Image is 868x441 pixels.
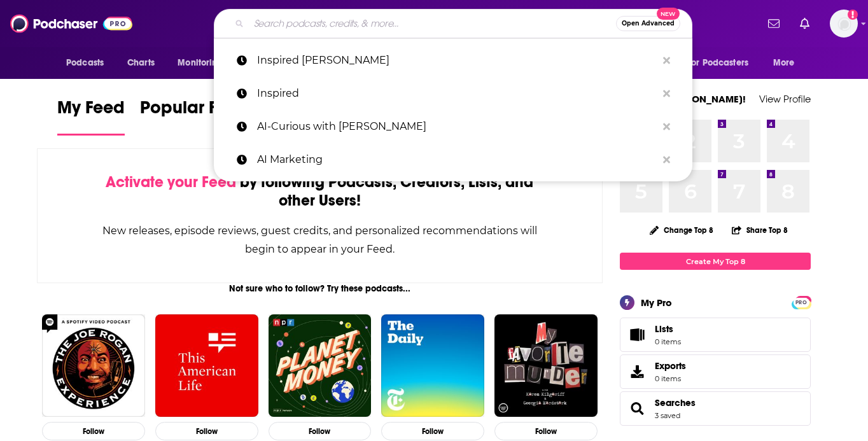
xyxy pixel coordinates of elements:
[249,13,616,34] input: Search podcasts, credits, & more...
[214,110,692,143] a: AI-Curious with [PERSON_NAME]
[155,314,258,417] img: This American Life
[119,51,162,75] a: Charts
[655,360,686,372] span: Exports
[642,222,721,238] button: Change Top 8
[655,323,673,335] span: Lists
[830,10,858,38] img: User Profile
[655,411,680,420] a: 3 saved
[155,422,258,440] button: Follow
[257,44,657,77] p: Inspired Alexa Von Tobel
[620,253,811,270] a: Create My Top 8
[620,391,811,426] span: Searches
[830,10,858,38] span: Logged in as carolinejames
[655,323,681,335] span: Lists
[616,16,680,31] button: Open AdvancedNew
[66,54,104,72] span: Podcasts
[624,400,650,417] a: Searches
[794,297,809,307] a: PRO
[655,397,696,409] a: Searches
[42,314,145,417] img: The Joe Rogan Experience
[848,10,858,20] svg: Add a profile image
[622,20,675,27] span: Open Advanced
[127,54,155,72] span: Charts
[641,297,672,309] div: My Pro
[830,10,858,38] button: Show profile menu
[657,8,680,20] span: New
[106,172,236,192] span: Activate your Feed
[494,314,598,417] img: My Favorite Murder with Karen Kilgariff and Georgia Hardstark
[731,218,788,242] button: Share Top 8
[764,51,811,75] button: open menu
[214,77,692,110] a: Inspired
[101,173,538,210] div: by following Podcasts, Creators, Lists, and other Users!
[214,143,692,176] a: AI Marketing
[687,54,748,72] span: For Podcasters
[257,110,657,143] p: AI-Curious with Jeff Wilser
[620,354,811,389] a: Exports
[269,422,372,440] button: Follow
[42,422,145,440] button: Follow
[57,51,120,75] button: open menu
[381,422,484,440] button: Follow
[169,51,239,75] button: open menu
[494,422,598,440] button: Follow
[37,283,603,294] div: Not sure who to follow? Try these podcasts...
[655,374,686,383] span: 0 items
[773,54,795,72] span: More
[655,337,681,346] span: 0 items
[759,93,811,105] a: View Profile
[620,318,811,352] a: Lists
[257,143,657,176] p: AI Marketing
[214,44,692,77] a: Inspired [PERSON_NAME]
[381,314,484,417] img: The Daily
[794,298,809,307] span: PRO
[624,363,650,381] span: Exports
[795,13,815,34] a: Show notifications dropdown
[10,11,132,36] img: Podchaser - Follow, Share and Rate Podcasts
[624,326,650,344] span: Lists
[57,97,125,126] span: My Feed
[214,9,692,38] div: Search podcasts, credits, & more...
[140,97,248,126] span: Popular Feed
[269,314,372,417] img: Planet Money
[57,97,125,136] a: My Feed
[178,54,223,72] span: Monitoring
[763,13,785,34] a: Show notifications dropdown
[101,221,538,258] div: New releases, episode reviews, guest credits, and personalized recommendations will begin to appe...
[679,51,767,75] button: open menu
[140,97,248,136] a: Popular Feed
[257,77,657,110] p: Inspired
